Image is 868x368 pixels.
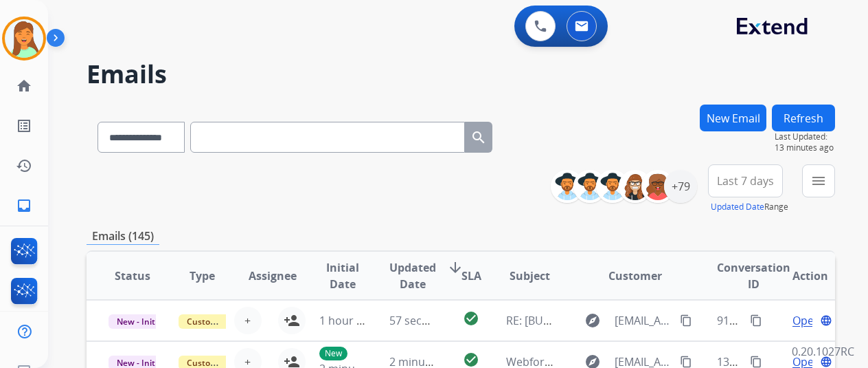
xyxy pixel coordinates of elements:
span: New - Initial [108,314,172,329]
span: [EMAIL_ADDRESS][DOMAIN_NAME] [615,312,672,329]
span: Customer Support [179,314,268,329]
mat-icon: home [16,78,32,94]
span: Last Updated: [775,131,835,142]
mat-icon: content_copy [750,314,762,327]
button: Refresh [772,105,835,131]
span: Customer [608,268,662,284]
span: Conversation ID [717,259,790,292]
mat-icon: content_copy [680,356,692,368]
span: Open [792,312,821,329]
mat-icon: menu [810,173,827,189]
span: SLA [461,268,481,284]
mat-icon: language [820,314,832,327]
span: Updated Date [389,259,436,292]
span: RE: [BULK] Action required: Extend claim approved for replacement [506,313,854,328]
button: + [234,307,262,334]
button: Last 7 days [708,164,783,197]
mat-icon: language [820,356,832,368]
h2: Emails [87,61,835,88]
mat-icon: check_circle [463,310,479,327]
span: + [244,312,251,329]
span: 57 seconds ago [389,313,470,328]
span: Assignee [249,268,297,284]
div: +79 [664,170,697,203]
mat-icon: list_alt [16,118,32,134]
p: New [319,347,347,360]
th: Action [765,252,835,300]
mat-icon: check_circle [463,351,479,368]
span: Subject [510,268,550,284]
mat-icon: person_add [284,312,300,329]
span: 13 minutes ago [775,142,835,153]
p: 0.20.1027RC [792,343,854,360]
span: Last 7 days [717,178,774,184]
mat-icon: content_copy [680,314,692,327]
span: Type [190,268,215,284]
p: Emails (145) [87,228,159,245]
img: avatar [5,19,43,58]
mat-icon: history [16,158,32,174]
mat-icon: inbox [16,197,32,214]
mat-icon: explore [584,312,601,329]
span: Range [711,201,788,213]
span: Initial Date [319,259,367,292]
mat-icon: content_copy [750,356,762,368]
span: Status [115,268,150,284]
button: Updated Date [711,202,764,213]
span: 1 hour ago [319,313,376,328]
button: New Email [700,105,766,131]
mat-icon: arrow_downward [447,259,464,276]
mat-icon: search [470,129,487,146]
